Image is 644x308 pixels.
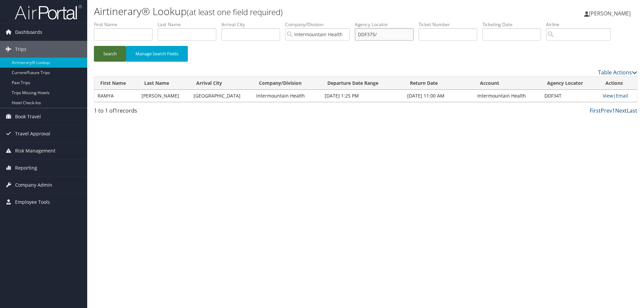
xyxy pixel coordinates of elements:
td: RAMYA [94,90,138,102]
a: Table Actions [598,69,637,76]
label: Last Name [158,21,221,28]
td: [PERSON_NAME] [138,90,190,102]
a: 1 [612,107,615,114]
td: [DATE] 1:25 PM [321,90,404,102]
small: (at least one field required) [187,6,283,17]
th: Account: activate to sort column descending [474,77,541,90]
button: Manage Search Fields [126,46,188,62]
span: 1 [114,107,117,114]
span: Travel Approval [15,125,50,142]
td: Intermountain Health [253,90,321,102]
a: View [603,93,613,99]
span: Risk Management [15,142,55,159]
td: [DATE] 11:00 AM [404,90,474,102]
a: [PERSON_NAME] [584,3,637,23]
label: Airline [546,21,616,28]
label: Arrival City [221,21,285,28]
th: Agency Locator: activate to sort column ascending [541,77,599,90]
td: DDF34T [541,90,599,102]
td: | [599,90,637,102]
th: Last Name: activate to sort column ascending [138,77,190,90]
a: Next [615,107,627,114]
span: Dashboards [15,24,42,41]
label: First Name [94,21,158,28]
h1: Airtinerary® Lookup [94,4,456,18]
th: Return Date: activate to sort column ascending [404,77,474,90]
label: Ticketing Date [482,21,546,28]
label: Company/Division [285,21,355,28]
th: Arrival City: activate to sort column ascending [190,77,253,90]
th: First Name: activate to sort column ascending [94,77,138,90]
a: Email [616,93,628,99]
button: Search [94,46,126,62]
th: Actions [599,77,637,90]
th: Company/Division [253,77,321,90]
div: 1 to 1 of records [94,107,222,118]
td: Intermountain Health [474,90,541,102]
a: First [590,107,601,114]
a: Prev [601,107,612,114]
td: [GEOGRAPHIC_DATA] [190,90,253,102]
span: Reporting [15,160,37,176]
span: Trips [15,41,26,58]
span: [PERSON_NAME] [589,10,631,17]
th: Departure Date Range: activate to sort column ascending [321,77,404,90]
a: Last [627,107,637,114]
span: Employee Tools [15,194,50,210]
label: Agency Locator [355,21,419,28]
span: Book Travel [15,108,41,125]
span: Company Admin [15,177,52,193]
label: Ticket Number [419,21,482,28]
img: airportal-logo.png [15,4,82,20]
